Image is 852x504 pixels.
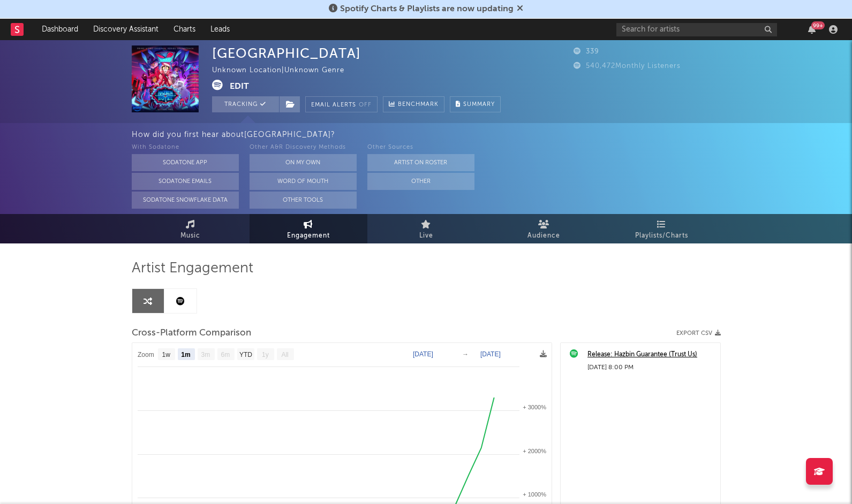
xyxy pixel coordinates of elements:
[132,141,239,154] div: With Sodatone
[250,214,367,243] a: Engagement
[262,351,269,358] text: 1y
[212,96,279,112] button: Tracking
[419,230,433,242] span: Live
[367,214,485,243] a: Live
[305,96,378,112] button: Email AlertsOff
[281,351,288,358] text: All
[250,173,357,190] button: Word Of Mouth
[485,214,603,243] a: Audience
[383,96,444,112] a: Benchmark
[180,230,200,242] span: Music
[166,19,203,40] a: Charts
[463,102,495,108] span: Summary
[132,154,239,171] button: Sodatone App
[132,173,239,190] button: Sodatone Emails
[221,351,230,358] text: 6m
[239,351,252,358] text: YTD
[359,102,372,108] em: Off
[86,19,166,40] a: Discovery Assistant
[462,350,469,358] text: →
[367,154,474,171] button: Artist on Roster
[132,327,251,340] span: Cross-Platform Comparison
[676,330,721,337] button: Export CSV
[398,98,439,111] span: Benchmark
[162,351,170,358] text: 1w
[517,5,523,13] span: Dismiss
[523,491,546,498] text: + 1000%
[287,230,330,242] span: Engagement
[450,96,501,112] button: Summary
[808,25,816,34] button: 99+
[413,350,433,358] text: [DATE]
[132,214,250,243] a: Music
[212,45,361,61] div: [GEOGRAPHIC_DATA]
[34,19,86,40] a: Dashboard
[181,351,190,358] text: 1m
[574,63,681,70] span: 540,472 Monthly Listeners
[367,173,474,190] button: Other
[250,154,357,171] button: On My Own
[480,350,501,358] text: [DATE]
[138,351,154,358] text: Zoom
[201,351,210,358] text: 3m
[203,19,237,40] a: Leads
[527,230,560,242] span: Audience
[811,21,825,29] div: 99 +
[230,80,249,93] button: Edit
[587,361,715,374] div: [DATE] 8:00 PM
[587,348,715,361] a: Release: Hazbin Guarantee (Trust Us)
[132,262,253,275] span: Artist Engagement
[250,141,357,154] div: Other A&R Discovery Methods
[603,214,721,243] a: Playlists/Charts
[212,64,357,77] div: Unknown Location | Unknown Genre
[616,23,777,36] input: Search for artists
[250,192,357,209] button: Other Tools
[523,448,546,454] text: + 2000%
[132,192,239,209] button: Sodatone Snowflake Data
[367,141,474,154] div: Other Sources
[635,230,688,242] span: Playlists/Charts
[340,5,514,13] span: Spotify Charts & Playlists are now updating
[574,48,599,55] span: 339
[523,404,546,410] text: + 3000%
